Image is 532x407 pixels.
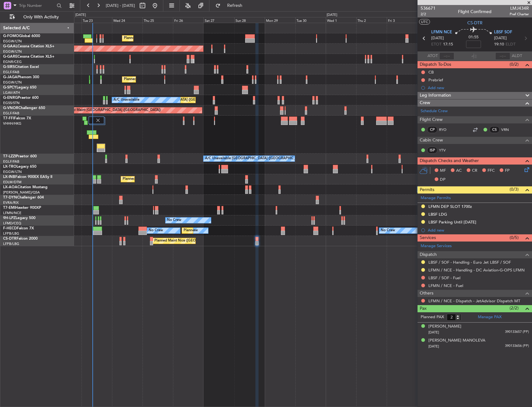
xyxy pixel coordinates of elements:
a: T7-LZZIPraetor 600 [3,155,37,158]
span: DP [440,177,446,183]
span: CR [472,168,477,174]
span: (0/3) [510,186,519,193]
div: Planned Maint [GEOGRAPHIC_DATA] ([GEOGRAPHIC_DATA]) [124,34,222,43]
a: CS-DTRFalcon 2000 [3,237,38,241]
span: AC [456,168,462,174]
a: Manage PAX [478,314,502,320]
span: (0/2) [510,61,519,68]
span: LBSF SOF [494,29,512,36]
span: 9H-LPZ [3,216,16,220]
div: [DATE] [327,12,337,18]
a: G-ENRGPraetor 600 [3,96,39,100]
span: Pref Charter [510,12,529,17]
div: Planned Maint [GEOGRAPHIC_DATA] ([GEOGRAPHIC_DATA]) [124,75,222,84]
span: Services [420,234,436,242]
span: Flight Crew [420,116,443,123]
a: T7-FFIFalcon 7X [3,117,31,120]
span: (0/5) [510,234,519,241]
span: 17:15 [443,41,453,48]
a: G-JAGAPhenom 300 [3,75,39,79]
div: Sat 27 [203,17,234,23]
span: 19:10 [494,41,504,48]
span: MF [440,168,446,174]
div: LBSF LDG [428,212,447,217]
span: G-VNOR [3,106,18,110]
img: gray-close.svg [95,117,101,123]
a: G-VNORChallenger 650 [3,106,45,110]
a: EGGW/LTN [3,39,22,44]
div: A/C Unavailable [GEOGRAPHIC_DATA] ([GEOGRAPHIC_DATA]) [205,154,306,163]
span: ETOT [431,41,441,48]
a: LBSF / SOF - Handling - Euro Jet LBSF / SOF [428,260,511,265]
a: EGGW/LTN [3,80,22,85]
span: Only With Activity [16,15,66,19]
span: T7-DYN [3,196,17,199]
a: EGSS/STN [3,101,20,105]
span: G-GARE [3,55,17,59]
a: EGLF/FAB [3,159,19,164]
a: G-SPCYLegacy 650 [3,86,36,89]
div: CP [427,126,437,133]
span: Crew [420,99,430,107]
input: --:-- [439,52,454,60]
span: T7-EMI [3,206,15,210]
span: G-ENRG [3,96,18,100]
span: CS-DTR [467,20,483,26]
span: ATOT [427,53,438,59]
div: CB [428,69,434,75]
div: [PERSON_NAME] [428,323,461,330]
span: Refresh [222,3,248,8]
div: ISP [427,147,437,154]
a: T7-DYNChallenger 604 [3,196,44,199]
a: G-FOMOGlobal 6000 [3,34,40,38]
a: LGAV/ATH [3,90,20,95]
span: Dispatch To-Dos [420,61,451,68]
span: Pax [420,305,427,312]
span: CS-DTR [3,237,16,241]
div: Planned Maint Nice ([GEOGRAPHIC_DATA]) [154,236,224,246]
a: VRN [501,127,515,132]
a: VHHH/HKG [3,121,21,126]
div: Prebrief [428,77,443,83]
div: [DATE] [75,12,86,18]
span: ALDT [512,53,522,59]
span: G-GAAL [3,45,17,48]
button: Refresh [212,1,250,11]
a: Schedule Crew [421,108,448,114]
span: [DATE] - [DATE] [106,3,135,8]
a: LBSF / SOF - Fuel [428,275,460,280]
span: [DATE] [494,35,507,41]
a: LFMN / NCE - Handling - DC Aviation-G-OPS LFMN [428,267,525,273]
span: Dispatch [420,251,437,258]
span: T7-FFI [3,117,14,120]
a: EGLF/FAB [3,70,19,74]
span: G-SIRS [3,65,15,69]
span: FFC [488,168,495,174]
span: G-JAGA [3,75,17,79]
div: LBSF Parking Until [DATE] [428,219,476,225]
a: LFMN / NCE - Fuel [428,283,463,288]
span: Others [420,290,433,297]
a: LFPB/LBG [3,231,19,236]
a: LFMD/CEQ [3,221,21,226]
button: UTC [419,19,430,25]
div: No Crew [149,226,163,235]
a: 9H-LPZLegacy 500 [3,216,35,220]
div: No Crew [167,216,181,225]
div: Tue 30 [295,17,326,23]
div: Thu 2 [356,17,387,23]
div: Add new [428,85,529,90]
span: Dispatch Checks and Weather [420,157,479,165]
span: LMJ434R [510,5,529,12]
a: LX-TROLegacy 650 [3,165,36,169]
span: 01:55 [469,34,478,41]
div: Mon 29 [265,17,295,23]
div: LFMN DEP SLOT 1700z [428,204,472,209]
a: RYO [439,127,453,132]
a: LFMN/NCE [3,211,21,215]
a: EVRA/RIX [3,200,19,205]
div: Fri 3 [387,17,417,23]
a: G-GAALCessna Citation XLS+ [3,45,54,48]
a: LFPB/LBG [3,242,19,246]
span: LFMN NCE [431,29,452,36]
